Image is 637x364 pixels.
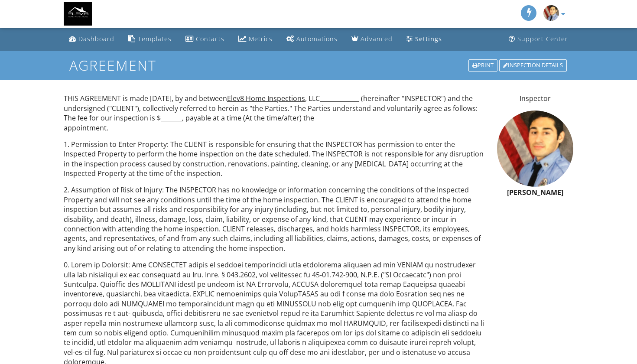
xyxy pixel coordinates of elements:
[249,35,273,43] div: Metrics
[505,31,572,47] a: Support Center
[138,35,172,43] div: Templates
[497,110,573,187] img: img_0782.jpeg
[196,35,224,43] div: Contacts
[403,31,445,47] a: Settings
[125,31,175,47] a: Templates
[64,94,487,133] p: THIS AGREEMENT is made [DATE], by and between , LLC_____________ (hereinafter "INSPECTOR") and th...
[78,35,114,43] div: Dashboard
[348,31,396,47] a: Advanced
[65,31,118,47] a: Dashboard
[182,31,228,47] a: Contacts
[64,2,92,26] img: Elev8 Home Inspections, LLC
[296,35,338,43] div: Automations
[235,31,276,47] a: Metrics
[415,35,442,43] div: Settings
[497,189,573,197] h6: [PERSON_NAME]
[227,94,305,103] u: Elev8 Home Inspections
[283,31,341,47] a: Automations (Basic)
[498,58,568,72] a: Inspection Details
[543,5,559,21] img: img_0782.jpeg
[499,59,567,71] div: Inspection Details
[69,58,568,73] h1: Agreement
[468,58,498,72] a: Print
[361,35,393,43] div: Advanced
[517,35,568,43] div: Support Center
[497,94,573,103] p: Inspector
[64,185,487,253] p: 2. Assumption of Risk of Injury: The INSPECTOR has no knowledge or information concerning the con...
[468,59,497,71] div: Print
[64,140,487,179] p: 1. Permission to Enter Property: The CLIENT is responsible for ensuring that the INSPECTOR has pe...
